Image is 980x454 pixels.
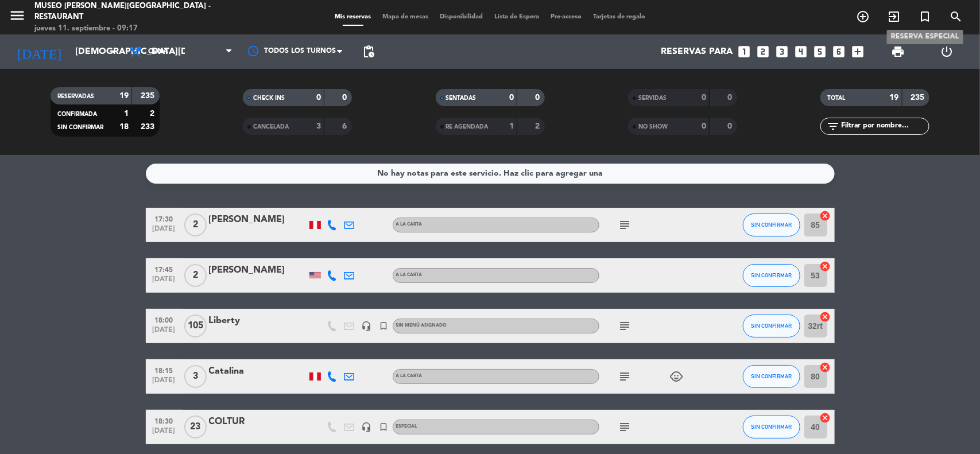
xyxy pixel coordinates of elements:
[826,119,840,133] i: filter_list
[820,311,831,323] i: cancel
[743,416,800,439] button: SIN CONFIRMAR
[316,122,321,130] strong: 3
[150,377,179,390] span: [DATE]
[150,414,179,427] span: 18:30
[820,412,831,424] i: cancel
[535,94,542,102] strong: 0
[509,94,514,102] strong: 0
[150,275,179,289] span: [DATE]
[820,362,831,373] i: cancel
[57,125,103,130] span: SIN CONFIRMAR
[751,272,792,278] span: SIN CONFIRMAR
[124,110,129,118] strong: 1
[150,262,179,275] span: 17:45
[670,370,684,383] i: child_care
[377,14,434,20] span: Mapa de mesas
[702,122,706,130] strong: 0
[316,94,321,102] strong: 0
[820,261,831,272] i: cancel
[150,225,179,238] span: [DATE]
[184,315,207,337] span: 105
[618,319,632,333] i: subject
[396,424,417,429] span: Especial
[587,14,651,20] span: Tarjetas de regalo
[820,210,831,222] i: cancel
[743,315,800,337] button: SIN CONFIRMAR
[329,14,377,20] span: Mis reservas
[751,323,792,329] span: SIN CONFIRMAR
[743,214,800,236] button: SIN CONFIRMAR
[379,422,389,432] i: turned_in_not
[940,45,954,59] i: power_settings_new
[923,34,971,69] div: LOG OUT
[794,44,809,59] i: looks_4
[34,23,237,34] div: jueves 11. septiembre - 09:17
[253,95,285,101] span: CHECK INS
[446,124,489,130] span: RE AGENDADA
[150,363,179,377] span: 18:15
[661,46,733,57] span: Reservas para
[832,44,847,59] i: looks_6
[362,45,375,59] span: pending_actions
[379,321,389,331] i: turned_in_not
[840,120,929,133] input: Filtrar por nombre...
[743,264,800,287] button: SIN CONFIRMAR
[141,92,157,100] strong: 235
[434,14,489,20] span: Disponibilidad
[107,45,121,59] i: arrow_drop_down
[362,422,372,432] i: headset_mic
[9,7,26,24] i: menu
[184,365,207,388] span: 3
[141,123,157,131] strong: 233
[396,273,423,277] span: A la carta
[34,1,237,23] div: Museo [PERSON_NAME][GEOGRAPHIC_DATA] - Restaurant
[727,122,734,130] strong: 0
[184,214,207,236] span: 2
[184,264,207,287] span: 2
[396,374,423,378] span: A la carta
[446,95,477,101] span: SENTADAS
[362,321,372,331] i: headset_mic
[489,14,545,20] span: Lista de Espera
[727,94,734,102] strong: 0
[813,44,828,59] i: looks_5
[618,370,632,383] i: subject
[918,10,932,24] i: turned_in_not
[890,94,899,102] strong: 19
[150,326,179,339] span: [DATE]
[119,123,129,131] strong: 18
[751,373,792,379] span: SIN CONFIRMAR
[638,95,667,101] span: SERVIDAS
[509,122,514,130] strong: 1
[751,222,792,228] span: SIN CONFIRMAR
[209,263,307,278] div: [PERSON_NAME]
[827,95,845,101] span: TOTAL
[756,44,771,59] i: looks_two
[887,30,963,44] div: Reserva especial
[638,124,668,130] span: NO SHOW
[891,45,905,59] span: print
[150,110,157,118] strong: 2
[150,212,179,225] span: 17:30
[911,94,927,102] strong: 235
[396,222,423,227] span: A la carta
[148,48,168,56] span: Cena
[377,167,603,180] div: No hay notas para este servicio. Haz clic para agregar una
[209,364,307,379] div: Catalina
[737,44,752,59] i: looks_one
[343,122,350,130] strong: 6
[535,122,542,130] strong: 2
[856,10,870,24] i: add_circle_outline
[150,427,179,440] span: [DATE]
[702,94,706,102] strong: 0
[209,313,307,328] div: Liberty
[150,313,179,326] span: 18:00
[253,124,289,130] span: CANCELADA
[618,420,632,434] i: subject
[209,212,307,227] div: [PERSON_NAME]
[343,94,350,102] strong: 0
[57,111,97,117] span: CONFIRMADA
[775,44,790,59] i: looks_3
[545,14,587,20] span: Pre-acceso
[851,44,866,59] i: add_box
